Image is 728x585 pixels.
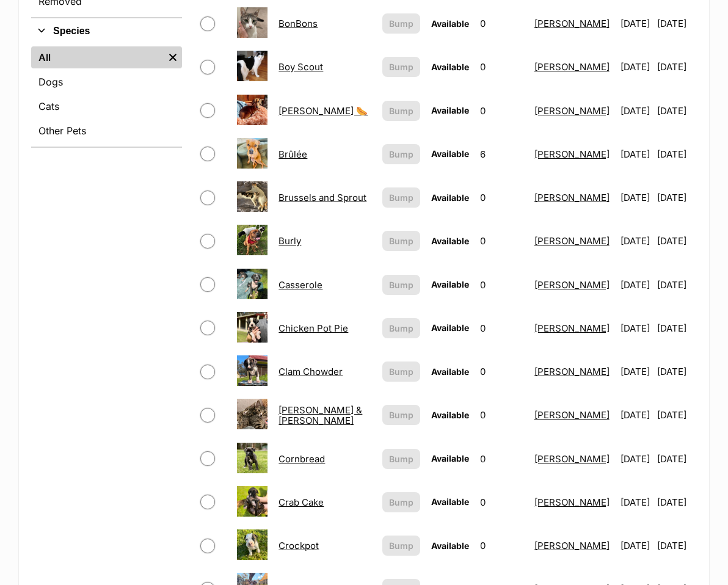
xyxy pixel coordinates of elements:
[431,105,469,115] span: Available
[534,279,610,291] a: [PERSON_NAME]
[616,133,656,175] td: [DATE]
[164,46,182,68] a: Remove filter
[431,366,469,377] span: Available
[475,90,528,132] td: 0
[31,120,182,142] a: Other Pets
[237,138,268,169] img: Brûlée
[278,105,368,117] a: [PERSON_NAME] 🌭
[431,18,469,29] span: Available
[534,18,610,29] a: [PERSON_NAME]
[278,322,348,334] a: Chicken Pot Pie
[475,351,528,393] td: 0
[616,351,656,393] td: [DATE]
[382,101,420,121] button: Bump
[657,481,696,523] td: [DATE]
[475,307,528,349] td: 0
[31,46,164,68] a: All
[616,2,656,45] td: [DATE]
[382,318,420,338] button: Bump
[431,322,469,333] span: Available
[616,220,656,262] td: [DATE]
[657,220,696,262] td: [DATE]
[382,405,420,425] button: Bump
[389,365,413,378] span: Bump
[657,394,696,436] td: [DATE]
[534,453,610,465] a: [PERSON_NAME]
[657,46,696,88] td: [DATE]
[389,496,413,509] span: Bump
[389,452,413,465] span: Bump
[534,540,610,551] a: [PERSON_NAME]
[382,144,420,164] button: Bump
[534,322,610,334] a: [PERSON_NAME]
[31,44,182,147] div: Species
[31,71,182,93] a: Dogs
[389,322,413,335] span: Bump
[31,23,182,39] button: Species
[278,366,343,377] a: Clam Chowder
[475,46,528,88] td: 0
[389,409,413,421] span: Bump
[534,496,610,508] a: [PERSON_NAME]
[389,191,413,204] span: Bump
[431,496,469,507] span: Available
[278,235,301,247] a: Burly
[657,525,696,567] td: [DATE]
[278,540,319,551] a: Crockpot
[657,264,696,306] td: [DATE]
[475,481,528,523] td: 0
[431,236,469,246] span: Available
[534,105,610,117] a: [PERSON_NAME]
[389,148,413,161] span: Bump
[431,192,469,203] span: Available
[389,539,413,552] span: Bump
[616,90,656,132] td: [DATE]
[534,366,610,377] a: [PERSON_NAME]
[475,438,528,480] td: 0
[616,525,656,567] td: [DATE]
[475,525,528,567] td: 0
[382,57,420,77] button: Bump
[534,61,610,73] a: [PERSON_NAME]
[382,13,420,34] button: Bump
[534,409,610,421] a: [PERSON_NAME]
[475,133,528,175] td: 6
[382,449,420,469] button: Bump
[278,496,324,508] a: Crab Cake
[616,438,656,480] td: [DATE]
[382,187,420,208] button: Bump
[475,394,528,436] td: 0
[431,62,469,72] span: Available
[475,220,528,262] td: 0
[657,307,696,349] td: [DATE]
[431,148,469,159] span: Available
[389,17,413,30] span: Bump
[616,46,656,88] td: [DATE]
[616,307,656,349] td: [DATE]
[657,2,696,45] td: [DATE]
[616,176,656,219] td: [DATE]
[278,18,318,29] a: BonBons
[278,279,322,291] a: Casserole
[616,264,656,306] td: [DATE]
[657,438,696,480] td: [DATE]
[534,192,610,203] a: [PERSON_NAME]
[657,133,696,175] td: [DATE]
[382,492,420,512] button: Bump
[475,2,528,45] td: 0
[278,61,323,73] a: Boy Scout
[278,148,307,160] a: Brûlée
[475,264,528,306] td: 0
[382,362,420,382] button: Bump
[31,95,182,117] a: Cats
[616,481,656,523] td: [DATE]
[616,394,656,436] td: [DATE]
[534,235,610,247] a: [PERSON_NAME]
[382,536,420,556] button: Bump
[657,351,696,393] td: [DATE]
[389,60,413,73] span: Bump
[382,275,420,295] button: Bump
[431,410,469,420] span: Available
[389,278,413,291] span: Bump
[389,104,413,117] span: Bump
